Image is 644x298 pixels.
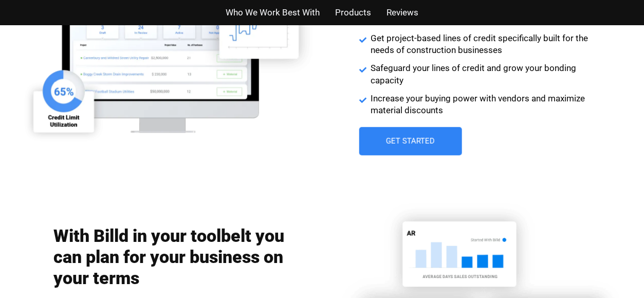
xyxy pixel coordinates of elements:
span: Increase your buying power with vendors and maximize material discounts [368,93,591,117]
a: Reviews [387,5,418,20]
h2: With Billd in your toolbelt you can plan for your business on your terms [53,225,285,288]
a: Who We Work Best With [226,5,320,20]
span: Get project-based lines of credit specifically built for the needs of construction businesses [368,32,591,57]
span: Safeguard your lines of credit and grow your bonding capacity [368,62,591,87]
a: Get Started [359,127,462,155]
a: Products [335,5,371,20]
span: Get Started [386,137,435,145]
